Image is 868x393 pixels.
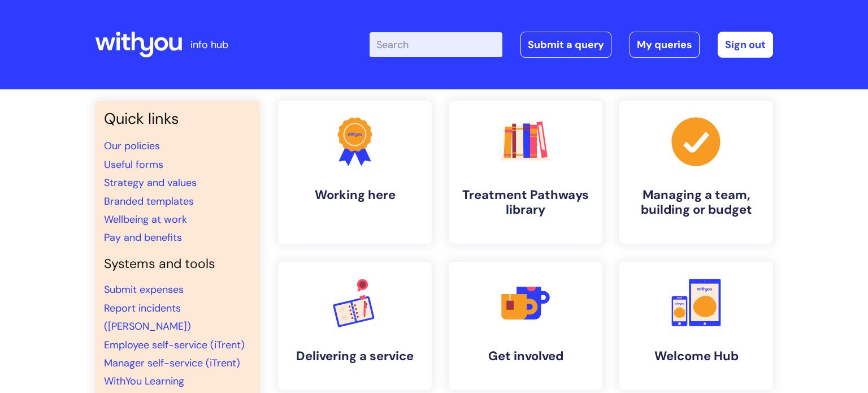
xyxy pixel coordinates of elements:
a: Get involved [449,262,602,390]
a: Delivering a service [278,262,432,390]
p: info hub [190,36,228,54]
a: WithYou Learning [104,374,184,388]
a: Strategy and values [104,176,197,189]
a: Managing a team, building or budget [619,101,773,244]
a: Manager self-service (iTrent) [104,356,240,370]
h4: Delivering a service [287,349,423,364]
h4: Managing a team, building or budget [628,188,764,218]
h4: Welcome Hub [628,349,764,364]
a: Working here [278,101,432,244]
a: Wellbeing at work [104,213,187,226]
a: Submit a query [520,32,611,58]
a: Report incidents ([PERSON_NAME]) [104,301,191,333]
div: | - [370,32,773,58]
a: Useful forms [104,158,163,171]
a: Employee self-service (iTrent) [104,338,245,352]
a: Our policies [104,139,160,153]
a: Treatment Pathways library [449,101,602,244]
h4: Get involved [458,349,593,364]
a: Welcome Hub [619,262,773,390]
a: Pay and benefits [104,231,182,244]
input: Search [370,32,502,57]
a: Branded templates [104,195,194,208]
a: My queries [630,32,700,58]
h4: Systems and tools [104,256,251,272]
a: Submit expenses [104,283,184,296]
h3: Quick links [104,110,251,128]
h4: Treatment Pathways library [458,188,593,218]
a: Sign out [718,32,773,58]
h4: Working here [287,188,423,202]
